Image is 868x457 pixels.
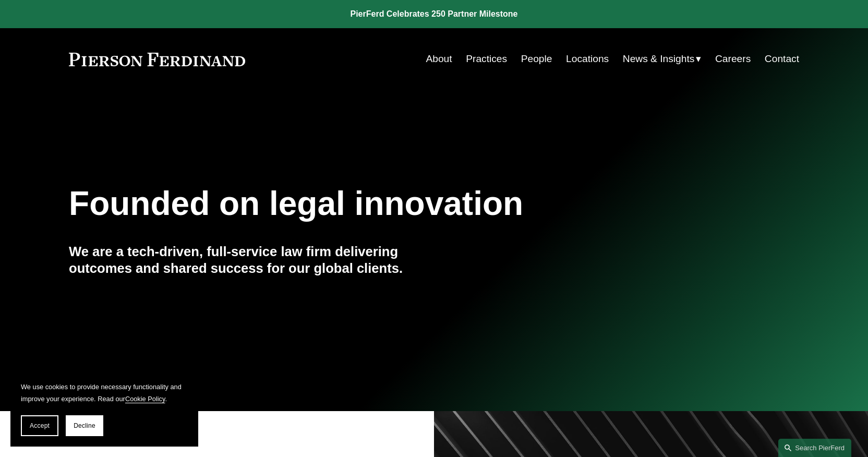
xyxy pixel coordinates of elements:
[69,243,434,277] h4: We are a tech-driven, full-service law firm delivering outcomes and shared success for our global...
[466,49,507,69] a: Practices
[765,49,799,69] a: Contact
[69,185,678,223] h1: Founded on legal innovation
[74,422,95,429] span: Decline
[66,415,103,436] button: Decline
[623,49,702,69] a: folder dropdown
[778,439,851,457] a: Search this site
[715,49,751,69] a: Careers
[521,49,552,69] a: People
[566,49,609,69] a: Locations
[21,381,188,405] p: We use cookies to provide necessary functionality and improve your experience. Read our .
[125,395,165,403] a: Cookie Policy
[21,415,58,436] button: Accept
[426,49,452,69] a: About
[623,50,695,68] span: News & Insights
[10,370,198,447] section: Cookie banner
[30,422,50,429] span: Accept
